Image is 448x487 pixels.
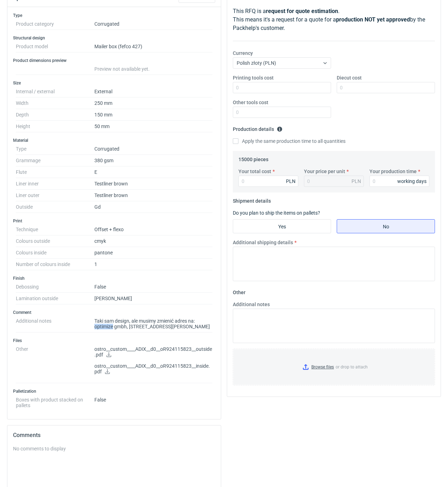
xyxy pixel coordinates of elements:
[286,178,295,185] div: PLN
[94,363,212,375] p: ostro__custom____ADIX__d0__oR924115823__inside.pdf
[233,124,282,132] legend: Production details
[233,349,435,385] label: or drop to attach
[233,138,346,145] label: Apply the same production time to all quantities
[238,176,298,187] input: 0
[369,168,417,175] label: Your production time
[233,239,293,246] label: Additional shipping details
[233,219,331,233] label: Yes
[233,195,271,204] legend: Shipment details
[16,190,94,201] dt: Liner outer
[16,224,94,235] dt: Technique
[16,247,94,259] dt: Colours inside
[16,259,94,270] dt: Number of colours inside
[16,109,94,121] dt: Depth
[13,58,215,63] h3: Product dimensions preview
[238,154,268,162] legend: 15000 pieces
[233,210,320,216] label: Do you plan to ship the items on pallets?
[94,281,212,293] dd: False
[16,394,94,408] dt: Boxes with product stacked on pallets
[94,224,212,235] dd: Offset + flexo
[13,138,215,143] h3: Material
[13,276,215,281] h3: Finish
[94,315,212,333] dd: Taki sam design, ale musimy zmienić adres na: optimize gmbh, [STREET_ADDRESS][PERSON_NAME]
[337,74,362,81] label: Diecut cost
[16,201,94,213] dt: Outside
[233,50,253,57] label: Currency
[13,35,215,41] h3: Structural design
[94,259,212,270] dd: 1
[13,218,215,224] h3: Print
[16,166,94,178] dt: Flute
[16,86,94,97] dt: Internal / external
[94,143,212,155] dd: Corrugated
[13,80,215,86] h3: Size
[13,388,215,394] h3: Palletization
[13,13,215,18] h3: Type
[16,235,94,247] dt: Colours outside
[13,310,215,315] h3: Comment
[266,8,338,14] strong: request for quote estimation
[233,74,274,81] label: Printing tools cost
[94,66,150,72] span: Preview not available yet.
[16,143,94,155] dt: Type
[16,343,94,383] dt: Other
[16,41,94,52] dt: Product model
[16,178,94,190] dt: Liner inner
[238,168,271,175] label: Your total cost
[94,247,212,259] dd: pantone
[94,86,212,97] dd: External
[94,18,212,30] dd: Corrugated
[13,338,215,343] h3: Files
[94,41,212,52] dd: Mailer box (fefco 427)
[237,60,276,66] span: Polish złoty (PLN)
[233,82,331,93] input: 0
[233,301,270,308] label: Additional notes
[233,99,268,106] label: Other tools cost
[94,293,212,304] dd: [PERSON_NAME]
[16,315,94,333] dt: Additional notes
[16,18,94,30] dt: Product category
[16,97,94,109] dt: Width
[233,107,331,118] input: 0
[351,178,361,185] div: PLN
[94,121,212,132] dd: 50 mm
[337,82,435,93] input: 0
[16,121,94,132] dt: Height
[369,176,429,187] input: 0
[94,109,212,121] dd: 150 mm
[13,445,215,452] div: No comments to display
[94,97,212,109] dd: 250 mm
[337,219,435,233] label: No
[94,166,212,178] dd: E
[94,235,212,247] dd: cmyk
[94,155,212,166] dd: 380 gsm
[304,168,345,175] label: Your price per unit
[16,281,94,293] dt: Debossing
[16,155,94,166] dt: Grammage
[94,346,212,358] p: ostro__custom____ADIX__d0__oR924115823__outside.pdf
[94,201,212,213] dd: Gd
[397,178,427,185] div: working days
[233,7,435,32] p: This RFQ is a . This means it's a request for a quote for a by the Packhelp's customer.
[336,16,410,23] strong: production NOT yet approved
[233,287,245,295] legend: Other
[94,190,212,201] dd: Testliner brown
[16,293,94,304] dt: Lamination outside
[94,178,212,190] dd: Testliner brown
[94,394,212,408] dd: False
[13,431,215,439] h2: Comments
